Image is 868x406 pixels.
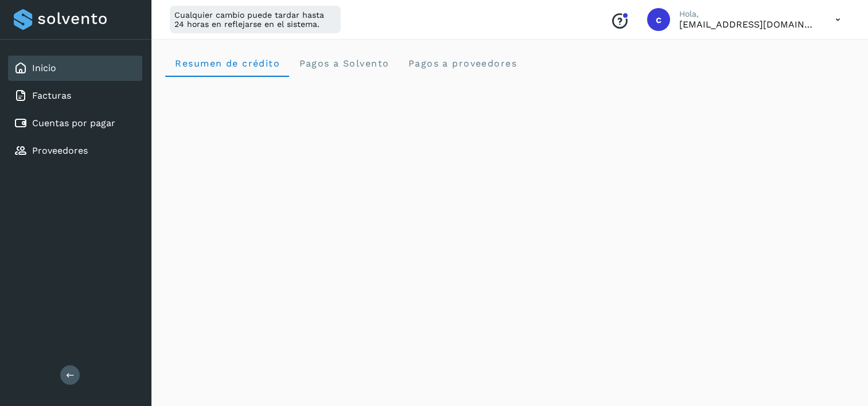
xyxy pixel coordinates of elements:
[8,56,142,81] div: Inicio
[32,63,56,73] a: Inicio
[8,83,142,108] div: Facturas
[679,19,817,30] p: contabilidad@transporterobledo.com
[174,58,280,69] span: Resumen de crédito
[407,58,517,69] span: Pagos a proveedores
[8,138,142,163] div: Proveedores
[679,9,817,19] p: Hola,
[32,145,88,156] a: Proveedores
[170,6,341,33] div: Cualquier cambio puede tardar hasta 24 horas en reflejarse en el sistema.
[32,90,71,101] a: Facturas
[32,118,115,128] a: Cuentas por pagar
[298,58,389,69] span: Pagos a Solvento
[8,111,142,136] div: Cuentas por pagar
